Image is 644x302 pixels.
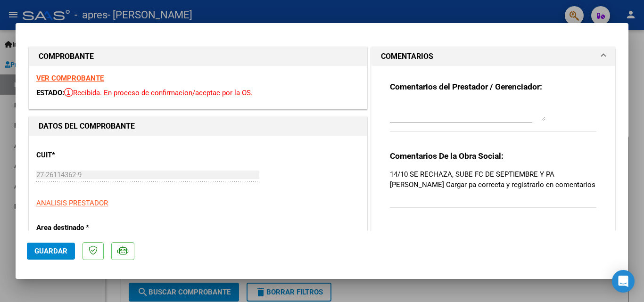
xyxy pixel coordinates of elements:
[390,82,542,91] strong: Comentarios del Prestador / Gerenciador:
[390,151,504,161] strong: Comentarios De la Obra Social:
[64,89,253,97] span: Recibida. En proceso de confirmacion/aceptac por la OS.
[34,247,67,255] span: Guardar
[39,52,94,61] strong: COMPROBANTE
[36,222,133,233] p: Area destinado *
[36,74,104,82] a: VER COMPROBANTE
[372,47,615,66] mat-expansion-panel-header: COMENTARIOS
[36,150,133,161] p: CUIT
[36,199,108,207] span: ANALISIS PRESTADOR
[372,66,615,233] div: COMENTARIOS
[381,51,433,62] h1: COMENTARIOS
[612,270,635,293] div: Open Intercom Messenger
[39,122,135,131] strong: DATOS DEL COMPROBANTE
[390,169,596,190] p: 14/10 SE RECHAZA, SUBE FC DE SEPTIEMBRE Y PA [PERSON_NAME] Cargar pa correcta y registrarlo en co...
[36,89,64,97] span: ESTADO:
[27,243,75,260] button: Guardar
